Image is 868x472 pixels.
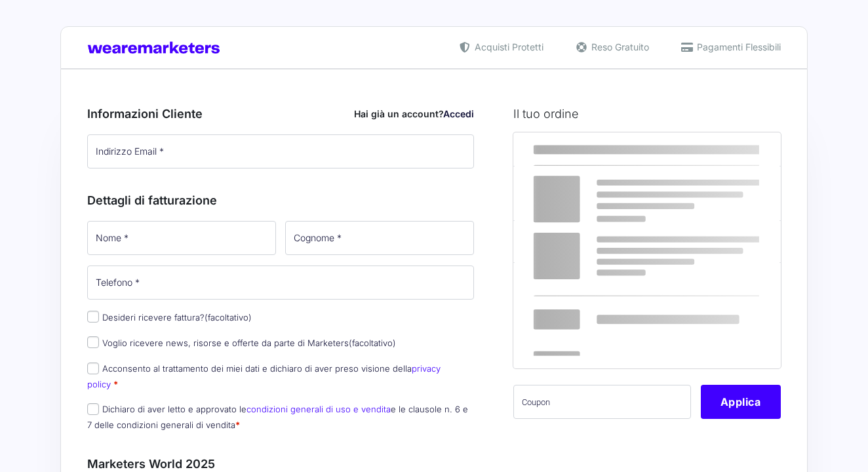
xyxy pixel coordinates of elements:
[513,385,691,419] input: Coupon
[588,40,649,54] span: Reso Gratuito
[513,105,781,123] h3: Il tuo ordine
[349,338,396,348] span: (facoltativo)
[513,132,667,167] th: Prodotto
[205,312,252,323] span: (facoltativo)
[87,221,276,255] input: Nome *
[513,221,667,262] th: Subtotale
[87,191,474,209] h3: Dettagli di fatturazione
[443,108,474,119] a: Accedi
[87,336,99,348] input: Voglio ricevere news, risorse e offerte da parte di Marketers(facoltativo)
[87,105,474,123] h3: Informazioni Cliente
[87,403,99,415] input: Dichiaro di aver letto e approvato lecondizioni generali di uso e venditae le clausole n. 6 e 7 d...
[87,363,441,389] a: privacy policy
[471,40,543,54] span: Acquisti Protetti
[694,40,781,54] span: Pagamenti Flessibili
[513,262,667,368] th: Totale
[701,385,781,419] button: Applica
[667,132,781,167] th: Subtotale
[513,167,667,221] td: Marketers World 2025 - MW25 Ticket Premium
[87,338,396,348] label: Voglio ricevere news, risorse e offerte da parte di Marketers
[87,265,474,300] input: Telefono *
[285,221,474,255] input: Cognome *
[87,363,99,374] input: Acconsento al trattamento dei miei dati e dichiaro di aver preso visione dellaprivacy policy
[87,311,99,323] input: Desideri ricevere fattura?(facoltativo)
[87,312,252,323] label: Desideri ricevere fattura?
[247,404,391,414] a: condizioni generali di uso e vendita
[87,363,441,389] label: Acconsento al trattamento dei miei dati e dichiaro di aver preso visione della
[87,134,474,168] input: Indirizzo Email *
[87,404,468,429] label: Dichiaro di aver letto e approvato le e le clausole n. 6 e 7 delle condizioni generali di vendita
[354,107,474,121] div: Hai già un account?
